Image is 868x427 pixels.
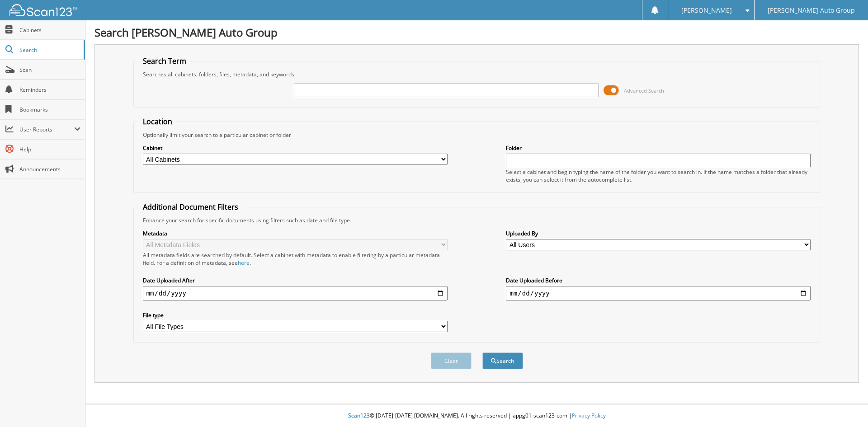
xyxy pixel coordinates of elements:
[506,286,811,300] input: end
[143,286,448,300] input: start
[506,277,811,284] label: Date Uploaded Before
[19,126,74,133] span: User Reports
[348,412,370,419] span: Scan123
[9,4,77,16] img: scan123-logo-white.svg
[138,202,243,212] legend: Additional Document Filters
[624,87,664,94] span: Advanced Search
[138,216,816,224] div: Enhance your search for specific documents using filters such as date and file type.
[143,251,448,267] div: All metadata fields are searched by default. Select a cabinet with metadata to enable filtering b...
[482,352,523,369] button: Search
[138,117,177,127] legend: Location
[19,86,80,94] span: Reminders
[506,230,811,237] label: Uploaded By
[143,311,448,319] label: File type
[94,25,859,40] h1: Search [PERSON_NAME] Auto Group
[681,8,732,13] span: [PERSON_NAME]
[143,230,448,237] label: Metadata
[19,145,80,153] span: Help
[138,131,816,139] div: Optionally limit your search to a particular cabinet or folder
[431,352,472,369] button: Clear
[768,8,855,13] span: [PERSON_NAME] Auto Group
[19,106,80,113] span: Bookmarks
[143,277,448,284] label: Date Uploaded After
[572,412,606,419] a: Privacy Policy
[19,165,80,173] span: Announcements
[19,66,80,74] span: Scan
[85,405,868,427] div: © [DATE]-[DATE] [DOMAIN_NAME]. All rights reserved | appg01-scan123-com |
[506,144,811,152] label: Folder
[506,168,811,183] div: Select a cabinet and begin typing the name of the folder you want to search in. If the name match...
[19,26,80,34] span: Cabinets
[238,259,250,267] a: here
[143,144,448,152] label: Cabinet
[19,46,79,54] span: Search
[138,70,816,78] div: Searches all cabinets, folders, files, metadata, and keywords
[138,56,191,66] legend: Search Term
